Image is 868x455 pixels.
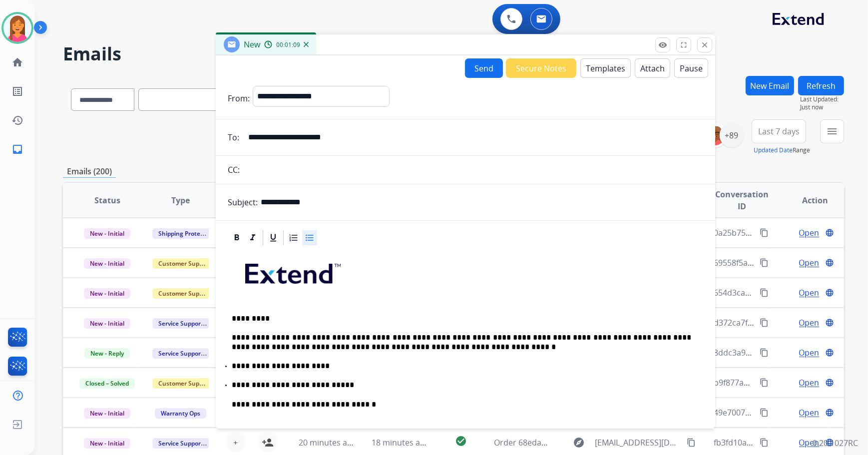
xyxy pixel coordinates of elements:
[825,348,834,357] mat-icon: language
[94,194,120,206] span: Status
[825,288,834,297] mat-icon: language
[700,40,709,49] mat-icon: close
[799,437,820,449] span: Open
[152,378,217,389] span: Customer Support
[687,438,696,447] mat-icon: content_copy
[152,318,209,329] span: Service Support
[799,407,820,419] span: Open
[455,435,467,447] mat-icon: check_circle
[228,196,258,208] p: Subject:
[84,228,130,239] span: New - Initial
[635,58,670,78] button: Attach
[506,58,576,78] button: Secure Notes
[760,408,769,417] mat-icon: content_copy
[11,85,23,97] mat-icon: list_alt
[244,39,260,50] span: New
[825,408,834,417] mat-icon: language
[302,230,317,245] div: Bullet List
[595,437,681,449] span: [EMAIL_ADDRESS][DOMAIN_NAME]
[800,95,844,103] span: Last Updated:
[3,14,31,42] img: avatar
[798,76,844,95] button: Refresh
[84,318,130,329] span: New - Initial
[674,58,708,78] button: Pause
[760,258,769,267] mat-icon: content_copy
[826,125,838,137] mat-icon: menu
[658,40,667,49] mat-icon: remove_red_eye
[799,257,820,269] span: Open
[84,288,130,299] span: New - Initial
[760,438,769,447] mat-icon: content_copy
[800,103,844,111] span: Just now
[262,437,274,449] mat-icon: person_add
[760,228,769,237] mat-icon: content_copy
[714,188,771,212] span: Conversation ID
[286,230,301,245] div: Ordered List
[84,438,130,449] span: New - Initial
[799,287,820,299] span: Open
[152,288,217,299] span: Customer Support
[152,258,217,269] span: Customer Support
[465,58,503,78] button: Send
[758,129,800,133] span: Last 7 days
[234,437,238,449] span: +
[11,143,23,155] mat-icon: inbox
[754,146,810,154] span: Range
[228,131,239,143] p: To:
[152,348,209,359] span: Service Support
[760,378,769,387] mat-icon: content_copy
[11,114,23,126] mat-icon: history
[580,58,631,78] button: Templates
[679,40,688,49] mat-icon: fullscreen
[813,437,858,449] p: 0.20.1027RC
[799,227,820,239] span: Open
[494,437,672,448] span: Order 68edae1a-b11c-4db2-98b0-f69ac7181088
[825,318,834,327] mat-icon: language
[746,76,794,95] button: New Email
[760,348,769,357] mat-icon: content_copy
[84,408,130,419] span: New - Initial
[11,56,23,68] mat-icon: home
[760,318,769,327] mat-icon: content_copy
[228,164,240,176] p: CC:
[754,146,793,154] button: Updated Date
[752,119,806,143] button: Last 7 days
[720,123,744,147] div: +89
[226,433,246,453] button: +
[825,228,834,237] mat-icon: language
[573,437,585,449] mat-icon: explore
[229,230,244,245] div: Bold
[799,347,820,359] span: Open
[714,437,863,448] span: fb3fd10a-1534-4ce4-b6b3-d787bbfaaf44
[84,348,130,359] span: New - Reply
[799,317,820,329] span: Open
[266,230,281,245] div: Underline
[825,378,834,387] mat-icon: language
[63,44,844,64] h2: Emails
[245,230,260,245] div: Italic
[825,258,834,267] mat-icon: language
[79,378,135,389] span: Closed – Solved
[152,438,209,449] span: Service Support
[152,228,221,239] span: Shipping Protection
[276,41,300,49] span: 00:01:09
[799,377,820,389] span: Open
[372,437,430,448] span: 18 minutes ago
[760,288,769,297] mat-icon: content_copy
[84,258,130,269] span: New - Initial
[63,165,116,178] p: Emails (200)
[155,408,206,419] span: Warranty Ops
[299,437,357,448] span: 20 minutes ago
[228,92,250,104] p: From:
[171,194,190,206] span: Type
[771,183,844,218] th: Action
